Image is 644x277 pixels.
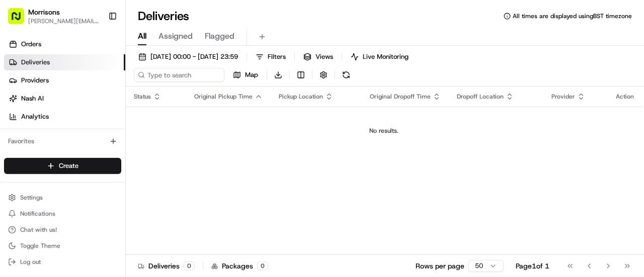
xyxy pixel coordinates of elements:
input: Type to search [134,68,224,82]
button: [PERSON_NAME][EMAIL_ADDRESS][PERSON_NAME][DOMAIN_NAME] [28,17,100,25]
a: Orders [4,36,125,52]
span: Flagged [205,30,234,42]
span: Original Dropoff Time [370,93,431,101]
span: Dropoff Location [457,93,504,101]
span: Pickup Location [279,93,323,101]
div: Packages [211,261,268,271]
span: Deliveries [21,58,50,67]
div: 0 [184,261,195,270]
span: Chat with us! [20,226,57,234]
button: Map [228,68,263,82]
span: Notifications [20,210,55,218]
div: Deliveries [138,261,195,271]
span: Providers [21,76,49,85]
button: Notifications [4,207,121,221]
a: Analytics [4,109,125,125]
button: [DATE] 00:00 - [DATE] 23:59 [134,50,243,64]
div: No results. [130,127,638,135]
div: Action [616,93,634,101]
span: Orders [21,40,41,49]
div: 0 [257,261,268,270]
div: Favorites [4,133,121,149]
h1: Deliveries [138,8,189,24]
a: Providers [4,72,125,88]
button: Filters [251,50,290,64]
button: Chat with us! [4,223,121,237]
button: Create [4,158,121,174]
button: Settings [4,191,121,205]
button: Refresh [339,68,353,82]
span: Analytics [21,112,49,121]
span: Map [245,70,258,79]
span: All times are displayed using BST timezone [513,12,632,20]
span: [DATE] 00:00 - [DATE] 23:59 [150,52,238,61]
span: Live Monitoring [363,52,409,61]
button: Toggle Theme [4,239,121,253]
div: Page 1 of 1 [516,261,549,271]
button: Views [299,50,338,64]
span: Views [315,52,333,61]
button: Log out [4,255,121,269]
span: Status [134,93,151,101]
span: Provider [551,93,575,101]
button: Morrisons [28,7,60,17]
span: Create [59,161,78,170]
button: Morrisons[PERSON_NAME][EMAIL_ADDRESS][PERSON_NAME][DOMAIN_NAME] [4,4,104,28]
a: Deliveries [4,54,125,70]
a: Nash AI [4,90,125,107]
p: Rows per page [416,261,464,271]
button: Live Monitoring [346,50,413,64]
span: Settings [20,194,43,202]
span: Original Pickup Time [194,93,253,101]
span: Toggle Theme [20,242,60,250]
span: Log out [20,258,41,266]
span: Filters [268,52,286,61]
span: All [138,30,146,42]
span: Assigned [158,30,193,42]
span: Nash AI [21,94,44,103]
